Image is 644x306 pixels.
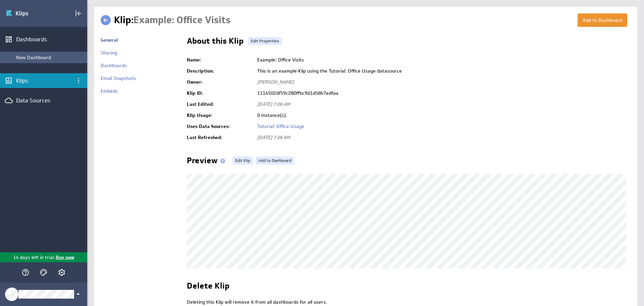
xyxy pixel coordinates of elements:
[55,254,74,261] p: Buy now
[257,134,290,140] span: [DATE] 7:06 AM
[248,37,282,45] a: Edit Properties
[187,77,254,88] td: Owner:
[187,282,229,293] h2: Delete Klip
[16,36,71,43] div: Dashboards
[254,88,631,99] td: 1114502df59c280ffbc9d1d58b7edfaa
[232,157,253,165] a: Edit Klip
[187,88,254,99] td: Klip ID:
[101,75,136,81] a: Email Snapshots
[187,54,254,65] td: Name:
[254,54,631,65] td: Example: Office Visits
[578,13,627,27] button: Add to Dashboard
[114,13,230,27] h1: Klip:
[73,8,84,19] div: Collapse
[254,65,631,77] td: This is an example Klip using the Tutorial: Office Usage datasource
[58,268,66,276] svg: Account and settings
[187,132,254,143] td: Last Refreshed:
[101,37,118,43] a: General
[187,121,254,132] td: Uses Data Sources:
[101,50,117,56] a: Sharing
[101,62,127,69] a: Dashboards
[16,54,84,60] div: New Dashboard
[254,110,631,121] td: 0 Instance(s)
[6,8,53,19] img: Klipfolio klips logo
[187,299,631,306] p: Deleting this Klip will remove it from all dashboards for all users.
[16,97,71,104] div: Data Sources
[187,65,254,77] td: Description:
[187,99,254,110] td: Last Edited:
[56,267,67,278] div: Account and settings
[187,110,254,121] td: Klip Usage:
[40,268,48,276] svg: Themes
[257,79,294,85] span: [PERSON_NAME]
[101,88,118,94] a: Embeds
[6,8,53,19] div: Go to Dashboards
[257,123,304,129] a: Tutorial: Office Usage
[257,101,290,107] span: [DATE] 7:06 AM
[133,14,230,26] span: Example: Office Visits
[187,157,228,167] h2: Preview
[73,75,84,86] div: Klips menu
[38,267,49,278] div: Themes
[13,254,55,261] p: 14 days left in trial.
[256,157,294,165] a: Add to Dashboard
[20,267,31,278] div: Help
[187,37,244,48] h2: About this Klip
[16,77,71,84] div: Klips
